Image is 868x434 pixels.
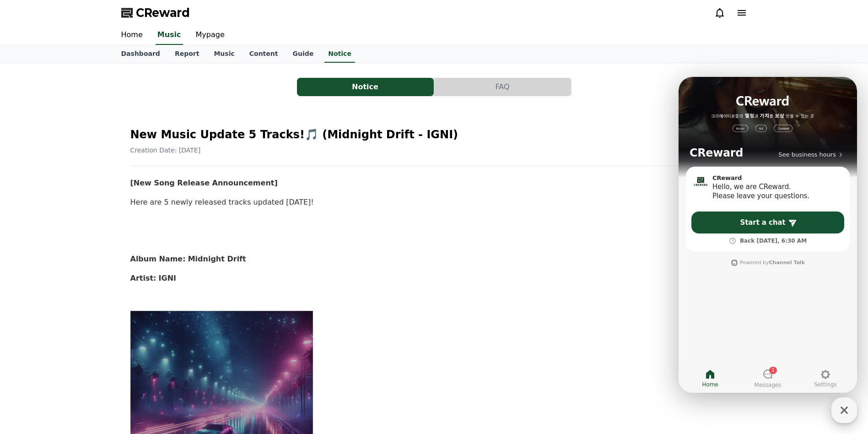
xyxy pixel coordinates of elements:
[324,45,355,63] a: Notice
[159,274,176,282] strong: IGNI
[679,77,857,393] iframe: Channel chat
[156,26,183,45] a: Music
[121,5,190,20] a: CReward
[130,127,738,142] h2: New Music Update 5 Tracks!🎵 (Midnight Drift - IGNI)
[114,26,150,45] a: Home
[136,5,190,20] span: CReward
[130,179,278,187] strong: [New Song Release Announcement]
[130,196,738,208] p: Here are 5 newly released tracks updated [DATE]!
[130,274,156,282] strong: Artist:
[297,78,434,96] button: Notice
[114,45,167,63] a: Dashboard
[188,255,246,263] strong: Midnight Drift
[130,146,201,154] span: Creation Date: [DATE]
[434,78,571,96] a: FAQ
[167,45,207,63] a: Report
[189,26,232,45] a: Mypage
[434,78,571,96] button: FAQ
[285,45,321,63] a: Guide
[130,255,186,263] strong: Album Name:
[206,45,242,63] a: Music
[242,45,286,63] a: Content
